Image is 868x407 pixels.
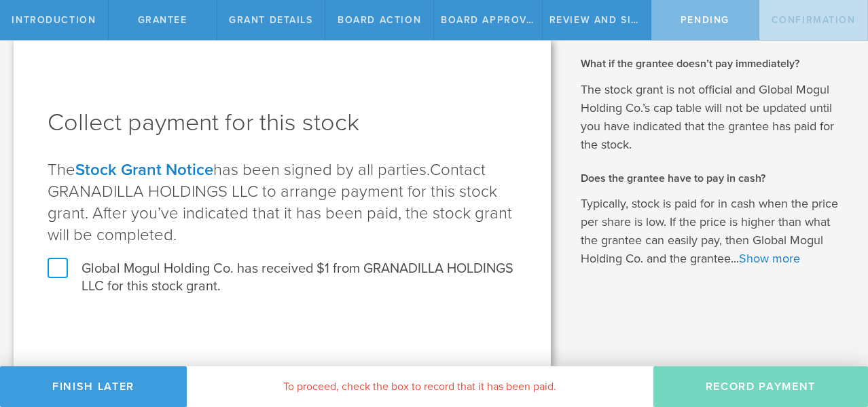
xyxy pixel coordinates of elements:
[549,14,647,26] span: Review and Sign
[338,14,421,26] span: Board Action
[581,171,848,186] h2: Does the grantee have to pay in cash?
[441,14,539,26] span: Board Approval
[581,81,848,154] p: The stock grant is not official and Global Mogul Holding Co.’s cap table will not be updated unti...
[581,56,848,71] h2: What if the grantee doesn’t pay immediately?
[681,14,729,26] span: Pending
[12,14,96,26] span: Introduction
[229,14,313,26] span: Grant Details
[48,106,517,139] h1: Collect payment for this stock
[48,159,517,246] p: The has been signed by all parties.
[581,195,848,268] p: Typically, stock is paid for in cash when the price per share is low. If the price is higher than...
[75,160,213,180] a: Stock Grant Notice
[138,14,187,26] span: Grantee
[739,251,800,266] a: Show more
[283,380,556,393] span: To proceed, check the box to record that it has been paid.
[772,14,856,26] span: Confirmation
[800,301,868,366] iframe: Chat Widget
[48,260,517,295] label: Global Mogul Holding Co. has received $1 from GRANADILLA HOLDINGS LLC for this stock grant.
[653,366,868,407] button: Record Payment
